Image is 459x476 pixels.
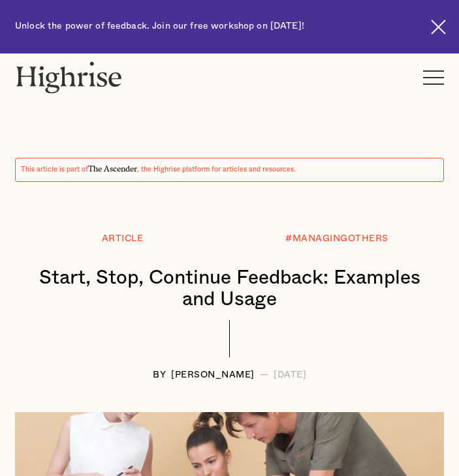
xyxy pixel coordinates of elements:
img: Highrise logo [15,61,123,93]
span: The Ascender [88,162,137,171]
h1: Start, Stop, Continue Feedback: Examples and Usage [28,267,431,310]
div: #MANAGINGOTHERS [285,234,388,244]
div: BY [153,370,166,380]
img: Cross icon [431,20,446,35]
div: [PERSON_NAME] [171,370,255,380]
span: , the Highrise platform for articles and resources. [137,166,296,173]
span: This article is part of [21,166,88,173]
div: [DATE] [274,370,306,380]
div: Article [102,234,144,244]
div: — [260,370,269,380]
